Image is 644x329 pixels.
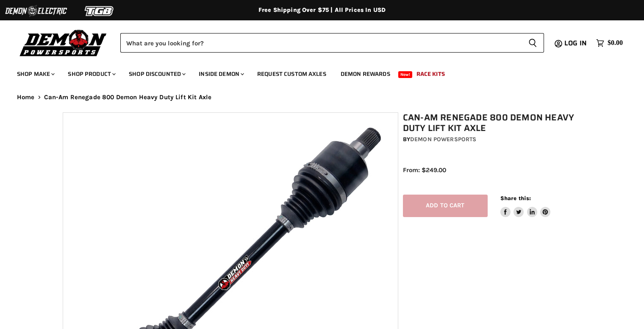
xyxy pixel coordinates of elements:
a: Demon Rewards [334,65,397,83]
span: From: $249.00 [403,166,446,174]
button: Search [522,33,544,53]
form: Product [120,33,544,53]
a: Request Custom Axles [251,65,333,83]
a: $0.00 [592,37,627,49]
ul: Main menu [11,62,621,83]
a: Shop Product [61,65,121,83]
a: Shop Make [11,65,60,83]
input: Search [120,33,522,53]
a: Home [17,94,35,101]
span: $0.00 [608,39,623,47]
img: Demon Electric Logo 2 [4,3,68,19]
span: New! [398,71,413,78]
a: Demon Powersports [410,136,476,143]
span: Log in [564,38,587,48]
a: Shop Discounted [122,65,191,83]
a: Inside Demon [192,65,249,83]
img: TGB Logo 2 [68,3,131,19]
span: Can-Am Renegade 800 Demon Heavy Duty Lift Kit Axle [44,94,212,101]
img: Demon Powersports [17,28,110,58]
h1: Can-Am Renegade 800 Demon Heavy Duty Lift Kit Axle [403,112,586,134]
span: Share this: [500,195,531,201]
div: by [403,135,586,144]
a: Log in [561,39,592,47]
aside: Share this: [500,195,551,217]
a: Race Kits [410,65,451,83]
